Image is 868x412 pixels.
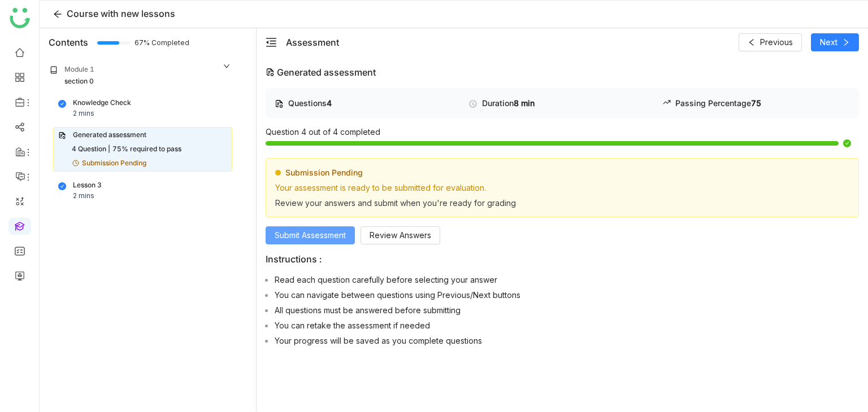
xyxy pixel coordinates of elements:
[72,144,110,155] div: 4 Question |
[275,319,859,330] li: You can retake the assessment if needed
[275,304,859,315] li: All questions must be answered before submitting
[266,226,355,244] button: Submit Assessment
[482,98,514,108] span: Duration
[73,98,131,108] div: Knowledge Check
[468,99,478,108] img: type
[820,36,837,49] span: Next
[73,108,94,119] div: 2 mins
[760,36,793,49] span: Previous
[275,183,849,192] p: Your assessment is ready to be submitted for evaluation.
[514,98,535,108] span: 8 min
[370,229,431,242] span: Review Answers
[361,226,440,244] button: Review Answers
[275,99,284,108] img: type
[49,36,88,49] div: Contents
[266,65,859,79] div: Generated assessment
[266,253,859,265] p: Instructions :
[811,33,859,51] button: Next
[82,158,146,169] div: Submission Pending
[42,56,239,95] div: Module 1section 0
[327,98,332,108] span: 4
[266,37,277,48] span: menu-fold
[10,8,30,28] img: logo
[64,76,94,87] div: section 0
[275,198,849,208] p: Review your answers and submit when you're ready for grading
[266,68,275,77] img: type
[134,40,148,46] span: 67% Completed
[275,289,859,300] li: You can navigate between questions using Previous/Next buttons
[112,144,181,155] div: 75% required to pass
[751,98,761,108] span: 75
[266,37,277,49] button: menu-fold
[266,127,859,149] div: Question 4 out of 4 completed
[67,8,175,19] span: Course with new lessons
[288,98,327,108] span: Questions
[285,168,363,177] p: Submission Pending
[73,130,146,141] div: Generated assessment
[73,180,102,191] div: Lesson 3
[275,335,859,345] li: Your progress will be saved as you complete questions
[675,98,751,108] span: Passing Percentage
[286,36,339,49] div: Assessment
[739,33,802,51] button: Previous
[64,64,94,75] div: Module 1
[73,191,94,201] div: 2 mins
[275,274,859,284] li: Read each question carefully before selecting your answer
[58,132,66,139] img: assessment.svg
[275,229,346,242] span: Submit Assessment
